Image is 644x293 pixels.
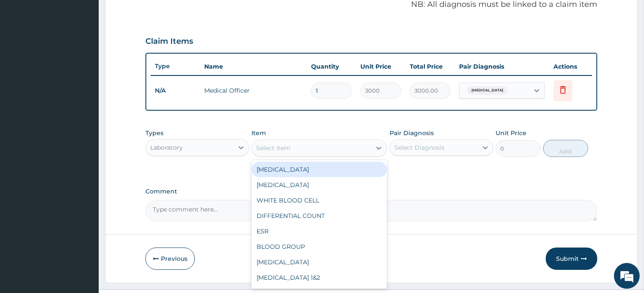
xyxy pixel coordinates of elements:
[390,129,434,137] label: Pair Diagnosis
[151,83,200,99] td: N/A
[356,58,405,75] th: Unit Price
[251,224,387,239] div: ESR
[16,43,35,64] img: d_794563401_company_1708531726252_794563401
[496,129,526,137] label: Unit Price
[256,144,290,152] div: Select Item
[251,208,387,224] div: DIFFERENTIAL COUNT
[145,188,597,195] label: Comment
[251,162,387,177] div: [MEDICAL_DATA]
[200,82,307,99] td: Medical Officer
[251,239,387,254] div: BLOOD GROUP
[151,58,200,74] th: Type
[200,58,307,75] th: Name
[150,143,183,152] div: Laboratory
[251,270,387,285] div: [MEDICAL_DATA] 1&2
[307,58,356,75] th: Quantity
[405,58,455,75] th: Total Price
[50,91,118,177] span: We're online!
[546,248,597,270] button: Submit
[145,248,195,270] button: Previous
[145,37,193,46] h3: Claim Items
[251,129,266,137] label: Item
[549,58,592,75] th: Actions
[251,193,387,208] div: WHITE BLOOD CELL
[145,130,163,137] label: Types
[251,177,387,193] div: [MEDICAL_DATA]
[467,86,508,95] span: [MEDICAL_DATA]
[543,140,588,157] button: Add
[141,4,161,25] div: Minimize live chat window
[394,143,444,152] div: Select Diagnosis
[251,254,387,270] div: [MEDICAL_DATA]
[4,199,163,229] textarea: Type your message and hit 'Enter'
[455,58,549,75] th: Pair Diagnosis
[45,48,144,59] div: Chat with us now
